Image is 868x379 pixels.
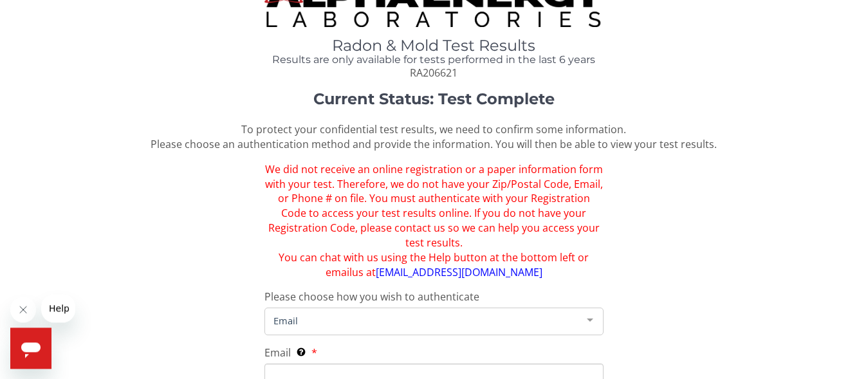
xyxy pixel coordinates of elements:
[10,328,51,369] iframe: Button to launch messaging window
[376,265,542,279] a: [EMAIL_ADDRESS][DOMAIN_NAME]
[270,313,578,328] span: Email
[151,122,717,151] span: To protect your confidential test results, we need to confirm some information. Please choose an ...
[264,290,479,304] span: Please choose how you wish to authenticate
[264,54,604,66] h4: Results are only available for tests performed in the last 6 years
[41,294,75,322] iframe: Message from company
[410,66,457,80] span: RA206621
[264,37,604,54] h1: Radon & Mold Test Results
[264,346,291,360] span: Email
[10,297,36,322] iframe: Close message
[313,89,555,108] strong: Current Status: Test Complete
[265,162,603,279] span: We did not receive an online registration or a paper information form with your test. Therefore, ...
